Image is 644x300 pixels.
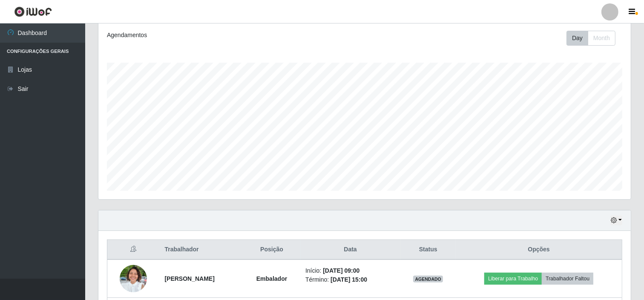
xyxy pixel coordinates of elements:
[566,31,615,46] div: First group
[243,240,300,260] th: Posição
[413,276,443,283] span: AGENDADO
[566,31,588,46] button: Day
[120,260,147,297] img: 1749753649914.jpeg
[542,273,593,285] button: Trabalhador Faltou
[400,240,456,260] th: Status
[456,240,622,260] th: Opções
[256,275,287,282] strong: Embalador
[305,266,395,275] li: Início:
[305,275,395,284] li: Término:
[588,31,615,46] button: Month
[484,273,542,285] button: Liberar para Trabalho
[14,6,52,17] img: CoreUI Logo
[566,31,622,46] div: Toolbar with button groups
[323,267,359,274] time: [DATE] 09:00
[159,240,243,260] th: Trabalhador
[300,240,400,260] th: Data
[164,275,214,282] strong: [PERSON_NAME]
[331,276,367,283] time: [DATE] 15:00
[107,31,314,40] div: Agendamentos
